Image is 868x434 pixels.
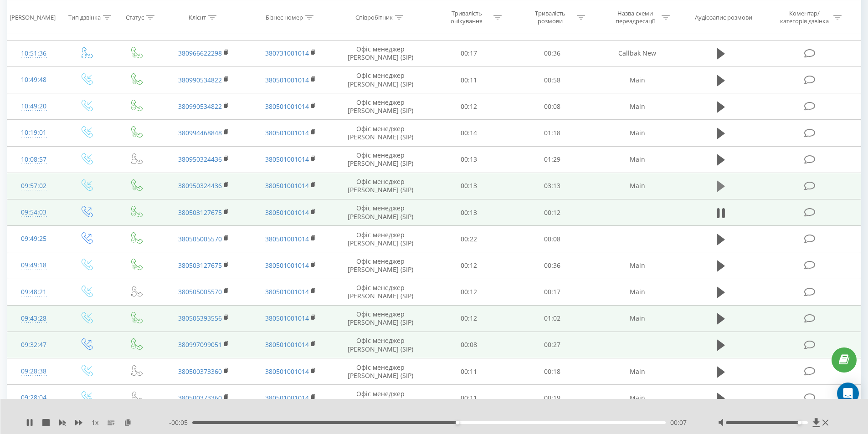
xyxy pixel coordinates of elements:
[594,385,680,411] td: Main
[334,120,427,146] td: Офіс менеджер [PERSON_NAME] (SIP)
[334,93,427,120] td: Офіс менеджер [PERSON_NAME] (SIP)
[16,256,51,274] div: 09:49:18
[511,332,594,358] td: 00:27
[266,13,303,21] div: Бізнес номер
[594,93,680,120] td: Main
[511,252,594,279] td: 00:36
[334,40,427,66] td: Офіс менеджер [PERSON_NAME] (SIP)
[334,199,427,226] td: Офіс менеджер [PERSON_NAME] (SIP)
[265,261,309,270] a: 380501001014
[178,49,222,57] a: 380966622298
[427,305,511,332] td: 00:12
[16,389,51,407] div: 09:28:04
[334,173,427,199] td: Офіс менеджер [PERSON_NAME] (SIP)
[778,10,831,25] div: Коментар/категорія дзвінка
[265,181,309,190] a: 380501001014
[265,235,309,243] a: 380501001014
[334,305,427,332] td: Офіс менеджер [PERSON_NAME] (SIP)
[265,102,309,111] a: 380501001014
[511,120,594,146] td: 01:18
[334,385,427,411] td: Офіс менеджер [PERSON_NAME] (SIP)
[334,146,427,173] td: Офіс менеджер [PERSON_NAME] (SIP)
[511,173,594,199] td: 03:13
[511,358,594,385] td: 00:18
[178,287,222,296] a: 380505005570
[16,124,51,142] div: 10:19:01
[511,226,594,252] td: 00:08
[427,93,511,120] td: 00:12
[456,421,459,424] div: Accessibility label
[16,230,51,248] div: 09:49:25
[427,279,511,305] td: 00:12
[427,226,511,252] td: 00:22
[178,314,222,322] a: 380505393556
[594,305,680,332] td: Main
[178,76,222,84] a: 380990534822
[334,332,427,358] td: Офіс менеджер [PERSON_NAME] (SIP)
[178,208,222,217] a: 380503127675
[16,363,51,380] div: 09:28:38
[427,67,511,93] td: 00:11
[334,67,427,93] td: Офіс менеджер [PERSON_NAME] (SIP)
[594,40,680,66] td: Callbak New
[427,332,511,358] td: 00:08
[511,305,594,332] td: 01:02
[526,10,575,25] div: Тривалість розмови
[511,146,594,173] td: 01:29
[178,102,222,111] a: 380990534822
[334,226,427,252] td: Офіс менеджер [PERSON_NAME] (SIP)
[16,204,51,221] div: 09:54:03
[265,393,309,402] a: 380501001014
[10,13,56,21] div: [PERSON_NAME]
[178,393,222,402] a: 380500373360
[265,128,309,137] a: 380501001014
[594,120,680,146] td: Main
[178,261,222,270] a: 380503127675
[334,358,427,385] td: Офіс менеджер [PERSON_NAME] (SIP)
[16,45,51,62] div: 10:51:36
[427,385,511,411] td: 00:11
[265,340,309,349] a: 380501001014
[442,10,491,25] div: Тривалість очікування
[427,199,511,226] td: 00:13
[594,358,680,385] td: Main
[511,67,594,93] td: 00:58
[594,252,680,279] td: Main
[16,283,51,301] div: 09:48:21
[265,314,309,322] a: 380501001014
[695,13,752,21] div: Аудіозапис розмови
[265,49,309,57] a: 380731001014
[334,252,427,279] td: Офіс менеджер [PERSON_NAME] (SIP)
[265,367,309,376] a: 380501001014
[511,385,594,411] td: 00:19
[511,40,594,66] td: 00:36
[16,151,51,168] div: 10:08:57
[798,421,801,424] div: Accessibility label
[16,71,51,89] div: 10:49:48
[427,146,511,173] td: 00:13
[126,13,144,21] div: Статус
[265,208,309,217] a: 380501001014
[427,358,511,385] td: 00:11
[68,13,101,21] div: Тип дзвінка
[427,173,511,199] td: 00:13
[427,252,511,279] td: 00:12
[16,97,51,115] div: 10:49:20
[92,418,98,427] span: 1 x
[837,383,859,404] div: Open Intercom Messenger
[265,287,309,296] a: 380501001014
[511,199,594,226] td: 00:12
[355,13,393,21] div: Співробітник
[511,279,594,305] td: 00:17
[594,67,680,93] td: Main
[594,173,680,199] td: Main
[265,155,309,163] a: 380501001014
[169,418,192,427] span: - 00:05
[265,76,309,84] a: 380501001014
[16,336,51,354] div: 09:32:47
[427,120,511,146] td: 00:14
[16,310,51,327] div: 09:43:28
[178,235,222,243] a: 380505005570
[611,10,659,25] div: Назва схеми переадресації
[189,13,206,21] div: Клієнт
